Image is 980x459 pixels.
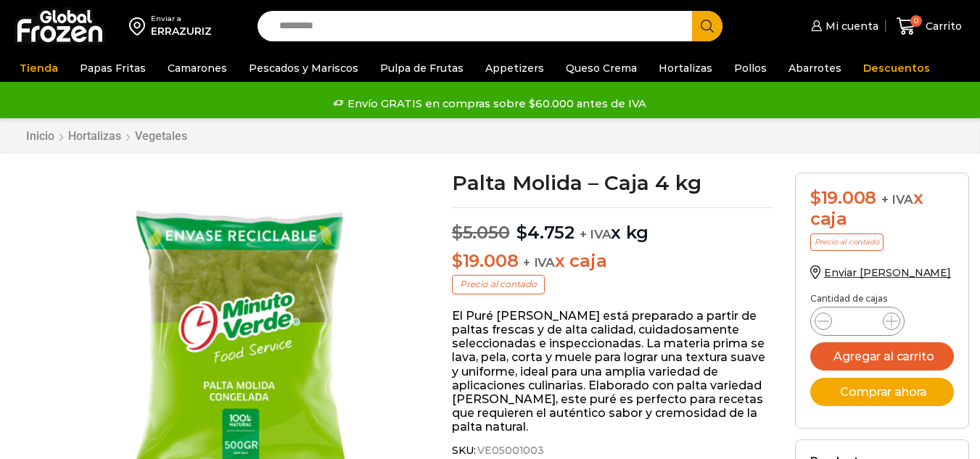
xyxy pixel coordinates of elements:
[452,207,773,244] p: x kg
[452,222,510,243] bdi: 5.050
[373,54,471,82] a: Pulpa de Frutas
[452,250,518,271] bdi: 19.008
[73,54,153,82] a: Papas Fritas
[516,222,527,243] span: $
[452,251,773,272] p: x caja
[242,54,366,82] a: Pescados y Mariscos
[881,192,913,207] span: + IVA
[651,54,720,82] a: Hortalizas
[810,266,951,279] a: Enviar [PERSON_NAME]
[810,233,884,251] p: Precio al contado
[810,342,954,371] button: Agregar al carrito
[781,54,849,82] a: Abarrotes
[475,444,544,457] span: VE05001003
[922,19,962,33] span: Carrito
[452,222,463,243] span: $
[807,12,878,41] a: Mi cuenta
[727,54,774,82] a: Pollos
[129,14,151,38] img: address-field-icon.svg
[452,173,773,193] h1: Palta Molida – Caja 4 kg
[844,311,871,331] input: Product quantity
[910,15,922,27] span: 0
[523,255,555,270] span: + IVA
[516,222,575,243] bdi: 4.752
[810,294,954,304] p: Cantidad de cajas
[452,309,773,434] p: El Puré [PERSON_NAME] está preparado a partir de paltas frescas y de alta calidad, cuidadosamente...
[893,9,965,44] a: 0 Carrito
[810,188,954,230] div: x caja
[25,129,188,143] nav: Breadcrumb
[151,24,212,38] div: ERRAZURIZ
[810,187,876,208] bdi: 19.008
[67,129,122,143] a: Hortalizas
[559,54,644,82] a: Queso Crema
[856,54,937,82] a: Descuentos
[12,54,65,82] a: Tienda
[478,54,551,82] a: Appetizers
[160,54,234,82] a: Camarones
[452,250,463,271] span: $
[824,266,951,279] span: Enviar [PERSON_NAME]
[822,19,878,33] span: Mi cuenta
[692,11,722,41] button: Search button
[810,187,821,208] span: $
[134,129,188,143] a: Vegetales
[452,444,773,457] span: SKU:
[810,378,954,406] button: Comprar ahora
[580,227,612,241] span: + IVA
[25,129,55,143] a: Inicio
[452,275,545,294] p: Precio al contado
[151,14,212,24] div: Enviar a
